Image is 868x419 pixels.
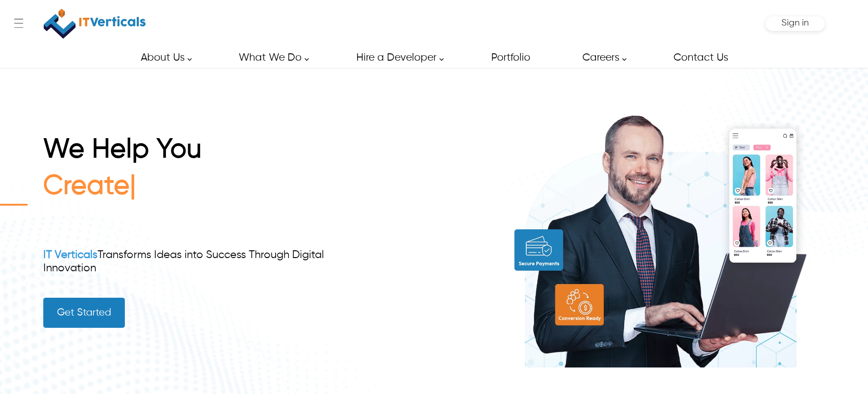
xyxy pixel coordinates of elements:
[663,47,738,68] a: Contact Us
[43,298,125,328] a: Get Started
[497,94,825,367] img: build
[346,47,449,68] a: Hire a Developer
[43,248,356,275] div: Transforms Ideas into Success Through Digital Innovation
[781,21,809,27] a: Sign in
[572,47,632,68] a: Careers
[481,47,540,68] a: Portfolio
[130,47,197,68] a: About Us
[43,5,146,43] a: IT Verticals Inc
[43,173,130,200] span: Create
[228,47,314,68] a: What We Do
[781,18,809,28] span: Sign in
[44,5,146,43] img: IT Verticals Inc
[43,134,356,171] h1: We Help You
[43,249,98,260] a: IT Verticals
